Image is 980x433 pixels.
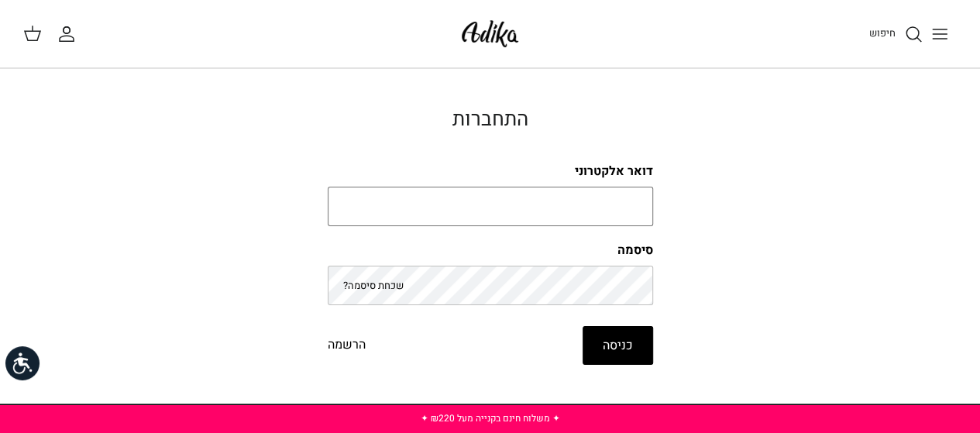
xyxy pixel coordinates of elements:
a: החשבון שלי [57,25,82,43]
button: Toggle menu [923,17,957,51]
button: כניסה [583,326,653,365]
img: Adika IL [457,15,523,52]
a: הרשמה [328,335,366,356]
a: ✦ משלוח חינם בקנייה מעל ₪220 ✦ [421,411,560,425]
button: צ'אט [921,382,968,428]
span: חיפוש [869,26,896,40]
a: חיפוש [869,25,923,43]
h2: התחברות [328,108,653,132]
label: סיסמה [328,242,653,259]
a: שכחת סיסמה? [343,278,404,293]
label: דואר אלקטרוני [328,163,653,180]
